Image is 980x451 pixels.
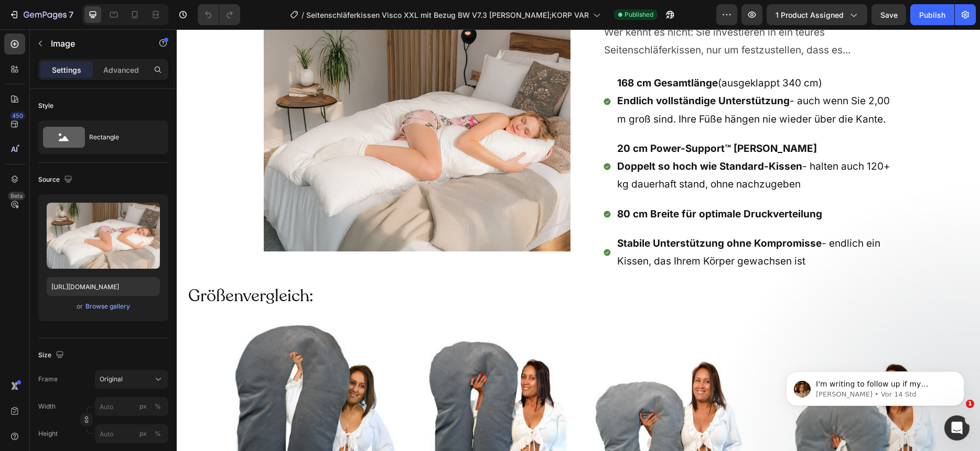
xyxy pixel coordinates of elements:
[440,48,541,60] strong: 168 cm Gesamtlänge
[51,37,140,50] p: Image
[89,125,153,149] div: Rectangle
[624,10,653,19] span: Published
[440,179,645,191] strong: 80 cm Breite für optimale Druckverteilung
[919,9,945,20] div: Publish
[10,255,793,279] h2: Größenvergleich:
[944,415,970,441] iframe: Intercom live chat
[440,63,715,98] p: - auch wenn Sie 2,00 m groß sind. Ihre Füße hängen nie wieder über die Kante.
[155,429,161,438] div: %
[770,349,980,423] iframe: Intercom notifications Nachricht
[440,131,626,143] strong: Doppelt so hoch wie Standard-Kissen
[85,301,131,312] button: Browse gallery
[198,4,240,25] div: Undo/Redo
[152,427,164,440] button: px
[85,302,130,311] div: Browse gallery
[4,4,78,25] button: 7
[46,40,181,50] p: Message from Jamie, sent Vor 14 Std
[38,348,66,362] div: Size
[46,30,179,143] span: I'm writing to follow up if my previous messages reached you well and whether there is anything e...
[38,101,53,111] div: Style
[69,8,73,21] p: 7
[177,29,980,451] iframe: Design area
[871,4,906,25] button: Save
[139,402,147,411] div: px
[880,10,898,19] span: Save
[306,9,589,20] span: Seitenschläferkissen Visco XXL mit Bezug BW V7.3 [PERSON_NAME];KORP VAR
[440,45,715,63] p: (ausgeklappt 340 cm)
[52,64,81,75] p: Settings
[95,424,168,443] input: px%
[38,173,74,187] div: Source
[440,205,715,241] p: - endlich ein Kissen, das Ihrem Körper gewachsen ist
[152,400,164,413] button: px
[95,397,168,416] input: px%
[38,429,58,438] label: Height
[95,370,168,389] button: Original
[47,203,160,269] img: preview-image
[100,375,123,384] span: Original
[137,427,149,440] button: %
[155,402,161,411] div: %
[137,400,149,413] button: %
[38,402,56,411] label: Width
[301,9,304,20] span: /
[910,4,954,25] button: Publish
[440,113,640,125] strong: 20 cm Power-Support™ [PERSON_NAME]
[103,64,139,75] p: Advanced
[440,65,613,78] strong: Endlich vollständige Unterstützung
[440,208,645,220] strong: Stabile Unterstützung ohne Kompromisse
[8,192,25,200] div: Beta
[47,277,160,296] input: https://example.com/image.jpg
[776,9,844,20] span: 1 product assigned
[38,375,58,384] label: Frame
[767,4,867,25] button: 1 product assigned
[77,300,83,313] span: or
[10,112,25,120] div: 450
[139,429,147,438] div: px
[440,128,715,164] p: - halten auch 120+ kg dauerhaft stand, ohne nachzugeben
[966,400,974,408] span: 1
